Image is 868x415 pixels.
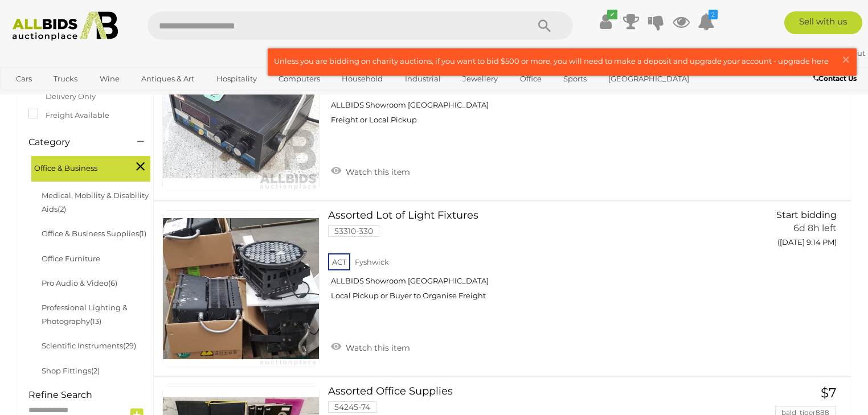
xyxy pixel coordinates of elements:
a: Contact Us [813,72,859,85]
a: Start bidding 6d 8h left ([DATE] 9:14 PM) [743,210,840,253]
a: Professional Lighting & Photography(13) [42,303,128,325]
button: Search [516,11,573,40]
a: Industrial [398,69,448,88]
a: Jewellery [455,69,505,88]
span: (13) [90,317,101,326]
a: 2 [698,11,715,32]
label: Freight Available [28,109,109,122]
a: Office Furniture [42,254,100,263]
span: (6) [108,278,117,287]
span: (29) [123,341,136,350]
span: $7 [821,385,837,401]
span: Start bidding [776,209,837,220]
a: Medical, Mobility & Disability Aids(2) [42,191,149,213]
a: Watch this item [328,162,413,179]
a: Office & Business Supplies(1) [42,229,146,238]
a: Household [334,69,390,88]
span: Watch this item [343,343,410,353]
a: Hospitality [209,69,264,88]
h4: Category [28,137,120,147]
a: Antiques & Art [134,69,202,88]
h4: Refine Search [28,390,150,400]
a: Trucks [46,69,85,88]
a: Scientific Instruments(29) [42,341,136,350]
span: × [841,48,851,71]
i: 2 [709,10,718,19]
a: Pro Audio & Video(6) [42,278,117,287]
a: Watch this item [328,338,413,355]
a: Sell with us [784,11,862,34]
a: [GEOGRAPHIC_DATA] [601,69,697,88]
span: (2) [58,204,66,213]
a: ✔ [597,11,615,32]
a: Assorted Lot of Light Fixtures 53310-330 ACT Fyshwick ALLBIDS Showroom [GEOGRAPHIC_DATA] Local Pi... [337,210,726,310]
a: Cars [9,69,39,88]
b: Contact Us [813,74,857,83]
a: Wine [92,69,127,88]
span: Office & Business [34,159,120,175]
img: Allbids.com.au [6,11,124,41]
span: (2) [91,366,100,375]
a: Computers [271,69,327,88]
span: Watch this item [343,167,410,177]
a: Office [513,69,549,88]
i: ✔ [607,10,617,19]
a: Shop Fittings(2) [42,366,100,375]
a: Data Precision (1450) Multimeter 54301-30 ACT Fyshwick ALLBIDS Showroom [GEOGRAPHIC_DATA] Freight... [337,34,726,134]
a: Sports [556,69,594,88]
span: (1) [139,229,146,238]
